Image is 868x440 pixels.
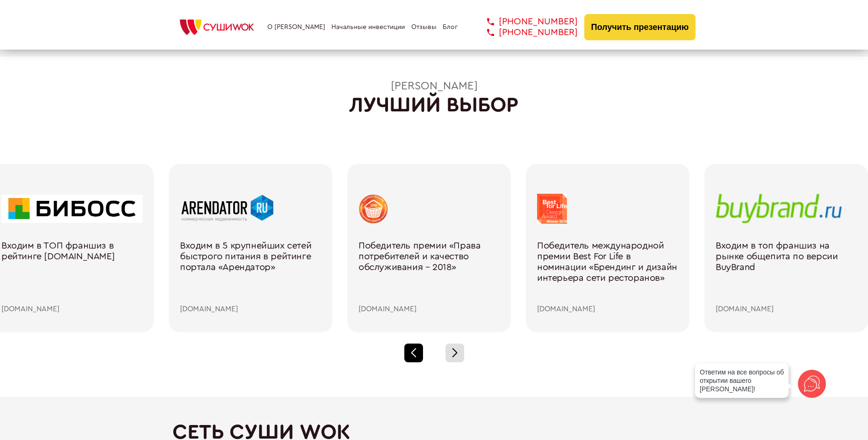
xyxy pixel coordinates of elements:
div: Победитель премии «Права потребителей и качество обслуживания – 2018» [359,241,500,305]
a: Блог [443,23,458,31]
button: Получить презентацию [584,14,696,40]
div: [DOMAIN_NAME] [537,305,678,313]
div: Входим в ТОП франшиз в рейтинге [DOMAIN_NAME] [1,241,143,305]
a: Начальные инвестиции [331,23,405,31]
a: Отзывы [411,23,437,31]
a: [PHONE_NUMBER] [473,16,578,27]
a: [PHONE_NUMBER] [473,27,578,38]
div: Входим в 5 крупнейших сетей быстрого питания в рейтинге портала «Арендатор» [180,241,321,305]
div: Победитель международной премии Best For Life в номинации «Брендинг и дизайн интерьера сети ресто... [537,241,678,305]
div: [DOMAIN_NAME] [716,305,857,313]
div: Входим в топ франшиз на рынке общепита по версии BuyBrand [716,241,857,305]
div: [DOMAIN_NAME] [359,305,500,313]
div: Ответим на все вопросы об открытии вашего [PERSON_NAME]! [695,363,789,398]
div: [DOMAIN_NAME] [180,305,321,313]
a: О [PERSON_NAME] [267,23,325,31]
div: [DOMAIN_NAME] [1,305,143,313]
img: СУШИWOK [172,17,261,37]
